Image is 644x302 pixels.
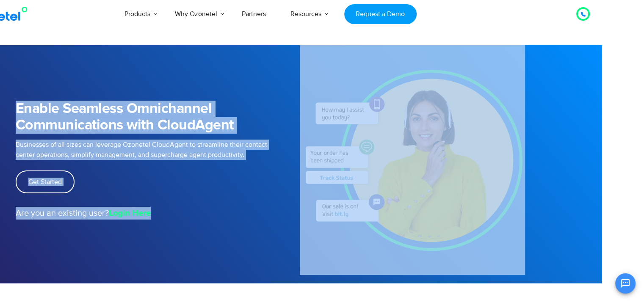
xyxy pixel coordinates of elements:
[16,101,268,134] h1: Enable Seamless Omnichannel Communications with CloudAgent
[109,207,151,220] a: Login Here
[28,178,62,185] span: Get Started
[109,209,151,217] strong: Login Here
[16,140,268,160] p: Businesses of all sizes can leverage Ozonetel CloudAgent to streamline their contact center opera...
[16,207,268,220] p: Are you an existing user?
[16,170,75,193] a: Get Started
[615,273,636,294] button: Open chat
[344,4,417,24] a: Request a Demo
